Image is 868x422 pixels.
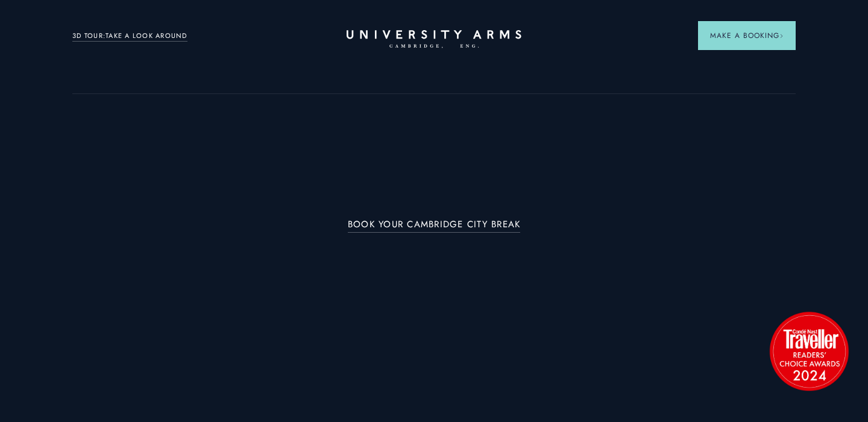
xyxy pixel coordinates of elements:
[72,31,187,42] a: 3D TOUR:TAKE A LOOK AROUND
[347,30,521,49] a: Home
[710,30,784,41] span: Make a Booking
[698,21,796,50] button: Make a BookingArrow icon
[764,306,854,396] img: image-2524eff8f0c5d55edbf694693304c4387916dea5-1501x1501-png
[779,34,784,38] img: Arrow icon
[348,219,521,233] a: BOOK YOUR CAMBRIDGE CITY BREAK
